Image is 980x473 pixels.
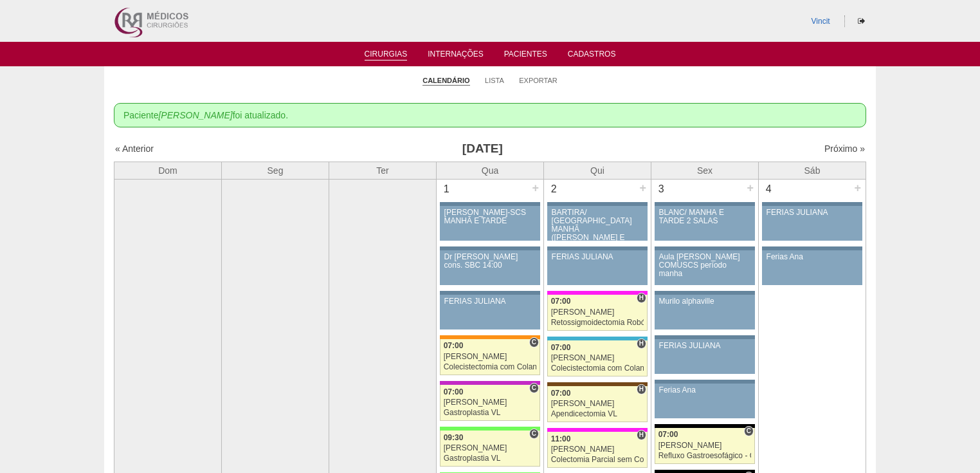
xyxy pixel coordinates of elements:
div: 4 [759,180,779,199]
div: Key: Aviso [655,202,755,206]
div: Key: Aviso [762,246,862,250]
a: C 09:30 [PERSON_NAME] Gastroplastia VL [440,431,540,467]
th: Dom [114,162,222,179]
a: Cirurgias [365,50,408,60]
div: 3 [651,180,671,199]
span: Hospital [637,293,646,303]
div: [PERSON_NAME] [551,354,644,362]
a: [PERSON_NAME]-SCS MANHÃ E TARDE [440,206,540,241]
a: FERIAS JULIANA [547,250,648,285]
div: FERIAS JULIANA [767,209,858,217]
a: FERIAS JULIANA [762,206,862,241]
th: Sáb [759,162,866,179]
a: Pacientes [504,50,547,62]
div: Gastroplastia VL [444,454,537,463]
span: Consultório [529,383,539,393]
span: Consultório [744,426,754,436]
div: Key: Blanc [655,424,755,428]
div: [PERSON_NAME] [551,445,644,454]
div: [PERSON_NAME]-SCS MANHÃ E TARDE [444,209,536,225]
div: [PERSON_NAME] [444,353,537,361]
div: [PERSON_NAME] [658,441,752,450]
span: Consultório [529,429,539,439]
span: 07:00 [444,387,464,396]
span: 09:30 [444,433,464,442]
a: Ferias Ana [655,384,755,418]
div: Colecistectomia com Colangiografia VL [444,363,537,371]
div: [PERSON_NAME] [444,398,537,407]
a: FERIAS JULIANA [440,295,540,329]
div: Colectomia Parcial sem Colostomia VL [551,456,644,464]
div: 1 [437,180,457,199]
div: Key: Aviso [762,202,862,206]
a: Calendário [422,76,469,86]
span: 11:00 [551,434,571,443]
div: Key: Pro Matre [547,428,648,432]
h3: [DATE] [295,140,670,158]
div: BARTIRA/ [GEOGRAPHIC_DATA] MANHÃ ([PERSON_NAME] E ANA)/ SANTA JOANA -TARDE [552,209,644,259]
div: Apendicectomia VL [551,410,644,418]
th: Seg [222,162,329,179]
div: Key: Aviso [547,202,648,206]
div: [PERSON_NAME] [444,444,537,452]
div: + [745,180,756,196]
div: Key: Aviso [440,291,540,295]
div: BLANC/ MANHÃ E TARDE 2 SALAS [659,209,751,225]
a: Dr [PERSON_NAME] cons. SBC 14:00 [440,250,540,285]
div: Key: Aviso [655,246,755,250]
span: 07:00 [551,297,571,306]
div: Key: Aviso [655,335,755,339]
div: Murilo alphaville [659,297,751,306]
div: + [852,180,863,196]
div: Refluxo Gastroesofágico - Cirurgia VL [658,452,752,460]
a: Aula [PERSON_NAME] COMUSCS período manha [655,250,755,285]
span: 07:00 [658,430,678,439]
a: Vincit [812,17,830,26]
div: FERIAS JULIANA [552,253,644,261]
a: C 07:00 [PERSON_NAME] Refluxo Gastroesofágico - Cirurgia VL [655,428,755,464]
a: Murilo alphaville [655,295,755,329]
a: Próximo » [824,144,865,154]
a: H 07:00 [PERSON_NAME] Apendicectomia VL [547,386,648,422]
div: Key: Aviso [547,246,648,250]
a: C 07:00 [PERSON_NAME] Colecistectomia com Colangiografia VL [440,339,540,375]
div: Ferias Ana [767,253,858,261]
a: Exportar [519,76,558,85]
div: Key: Aviso [440,202,540,206]
a: « Anterior [115,144,154,154]
div: Key: Aviso [440,246,540,250]
a: FERIAS JULIANA [655,339,755,374]
div: [PERSON_NAME] [551,400,644,408]
div: [PERSON_NAME] [551,308,644,317]
th: Sex [651,162,759,179]
div: FERIAS JULIANA [444,297,536,306]
div: Ferias Ana [659,386,751,394]
div: 2 [544,180,564,199]
th: Ter [329,162,437,179]
div: Dr [PERSON_NAME] cons. SBC 14:00 [444,253,536,270]
div: + [530,180,541,196]
div: Key: Santa Joana [547,382,648,386]
em: [PERSON_NAME] [158,110,232,120]
div: Key: Maria Braido [440,381,540,385]
span: 07:00 [551,389,571,398]
div: FERIAS JULIANA [659,342,751,350]
a: H 07:00 [PERSON_NAME] Retossigmoidectomia Robótica [547,295,648,331]
th: Qui [544,162,651,179]
a: Internações [428,50,484,62]
a: C 07:00 [PERSON_NAME] Gastroplastia VL [440,385,540,421]
div: Aula [PERSON_NAME] COMUSCS período manha [659,253,751,279]
span: Hospital [637,430,646,440]
a: Lista [485,76,504,85]
div: Gastroplastia VL [444,409,537,417]
div: Key: São Luiz - SCS [440,335,540,339]
th: Qua [437,162,544,179]
a: H 07:00 [PERSON_NAME] Colecistectomia com Colangiografia VL [547,340,648,376]
div: Key: Brasil [440,427,540,431]
a: Ferias Ana [762,250,862,285]
span: Hospital [637,339,646,349]
div: Key: Neomater [547,337,648,340]
span: 07:00 [444,341,464,350]
i: Sair [858,17,865,25]
span: Hospital [637,384,646,394]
